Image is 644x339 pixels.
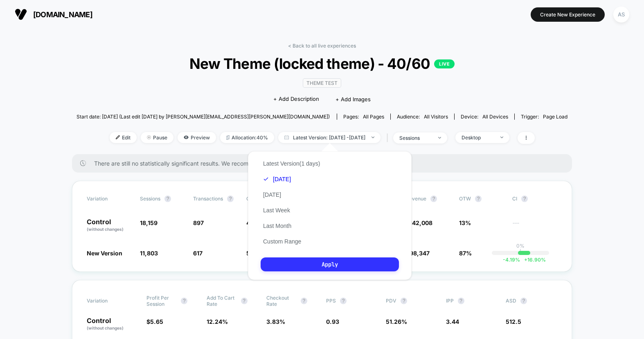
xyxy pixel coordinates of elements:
img: edit [116,135,120,139]
span: 18,159 [140,219,158,226]
button: ? [241,298,248,304]
span: $ [146,318,163,325]
img: Visually logo [15,8,27,20]
p: Control [87,218,132,232]
button: ? [227,196,234,202]
p: LIVE [434,59,455,68]
span: PPS [326,298,336,304]
div: Desktop [462,134,494,141]
a: < Back to all live experiences [288,43,356,49]
span: ASD [506,298,516,304]
img: end [147,135,151,139]
span: Device: [454,114,514,120]
span: (without changes) [87,325,124,330]
span: all devices [482,114,508,120]
span: all pages [363,114,384,120]
span: CI [512,196,557,202]
button: ? [164,196,171,202]
div: Audience: [397,114,448,120]
span: | [385,132,393,144]
button: ? [301,298,307,304]
button: [DATE] [261,175,293,183]
p: Control [87,317,138,331]
button: Last Month [261,222,294,230]
span: 87% [459,250,472,257]
img: calendar [284,135,289,139]
span: 897 [193,219,204,226]
span: 142,008 [410,219,432,226]
span: 16.90 % [520,257,546,263]
button: Latest Version(1 days) [261,160,322,167]
div: Pages: [343,114,384,120]
span: New Version [87,250,122,257]
button: Last Week [261,207,293,214]
span: 12.24 % [207,318,228,325]
div: AS [613,7,629,23]
span: -4.19 % [503,257,520,263]
span: PDV [386,298,396,304]
span: IPP [446,298,454,304]
span: 13% [459,219,471,226]
button: ? [430,196,437,202]
span: 617 [193,250,203,257]
button: [DATE] [261,191,284,198]
span: Transactions [193,196,223,202]
button: ? [458,298,464,304]
img: rebalance [226,135,230,140]
span: + Add Images [336,96,371,102]
img: end [500,137,503,138]
span: 512.5 [506,318,521,325]
p: | [520,249,521,255]
button: Create New Experience [531,7,605,22]
img: end [438,137,441,139]
button: Custom Range [261,238,304,245]
span: Latest Version: [DATE] - [DATE] [278,132,381,143]
span: Start date: [DATE] (Last edit [DATE] by [PERSON_NAME][EMAIL_ADDRESS][PERSON_NAME][DOMAIN_NAME]) [77,114,330,120]
span: Add To Cart Rate [207,295,237,307]
span: --- [512,221,557,232]
p: 0% [516,243,525,249]
span: 3.83 % [266,318,285,325]
button: AS [611,6,632,23]
span: Preview [178,132,216,143]
span: Edit [110,132,137,143]
button: ? [475,196,482,202]
span: Pause [141,132,173,143]
span: New Theme (locked theme) - 40/60 [101,55,543,72]
button: ? [340,298,347,304]
span: + Add Description [273,95,319,103]
button: Apply [261,257,399,271]
button: ? [520,298,527,304]
span: 0.93 [326,318,339,325]
span: OTW [459,196,504,202]
div: Trigger: [521,114,567,120]
span: There are still no statistically significant results. We recommend waiting a few more days [94,160,556,167]
span: Allocation: 40% [220,132,274,143]
button: ? [181,298,187,304]
img: end [372,137,374,138]
span: Variation [87,196,132,202]
span: Checkout Rate [266,295,297,307]
span: Sessions [140,196,160,202]
span: Page Load [543,114,567,120]
div: sessions [399,135,432,141]
span: All Visitors [424,114,448,120]
span: Profit Per Session [146,295,177,307]
span: 51.26 % [386,318,407,325]
button: [DOMAIN_NAME] [12,8,95,21]
span: 3.44 [446,318,459,325]
span: + [524,257,527,263]
span: 11,803 [140,250,158,257]
button: ? [401,298,407,304]
span: [DOMAIN_NAME] [33,10,92,19]
span: Theme Test [303,78,341,88]
span: (without changes) [87,227,124,232]
button: ? [521,196,528,202]
span: 5.65 [150,318,163,325]
span: Variation [87,295,132,307]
